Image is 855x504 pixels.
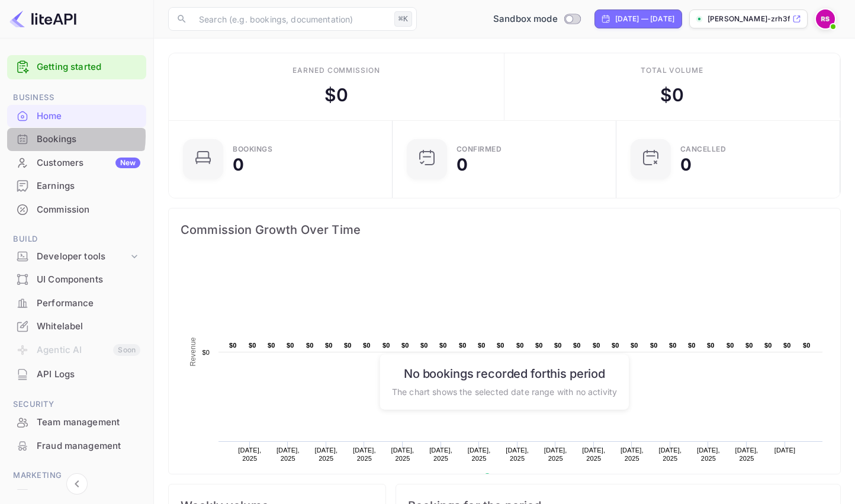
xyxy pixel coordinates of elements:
[392,366,617,380] h6: No bookings recorded for this period
[783,342,791,349] text: $0
[680,146,727,153] div: CANCELLED
[202,349,210,356] text: $0
[392,385,617,397] p: The chart shows the selected date range with no activity
[37,60,140,74] a: Getting started
[7,268,146,291] div: UI Components
[680,156,692,173] div: 0
[7,128,146,150] a: Bookings
[727,342,734,349] text: $0
[650,342,658,349] text: $0
[7,411,146,433] a: Team management
[612,342,619,349] text: $0
[516,342,524,349] text: $0
[37,250,128,264] div: Developer tools
[7,363,146,385] a: API Logs
[803,342,811,349] text: $0
[233,146,272,153] div: Bookings
[497,342,504,349] text: $0
[37,487,140,501] div: Promo codes
[37,416,140,429] div: Team management
[697,447,720,462] text: [DATE], 2025
[363,342,371,349] text: $0
[478,342,486,349] text: $0
[7,315,146,338] div: Whitelabel
[277,447,300,462] text: [DATE], 2025
[268,342,275,349] text: $0
[7,233,146,246] span: Build
[745,342,753,349] text: $0
[554,342,562,349] text: $0
[37,273,140,287] div: UI Components
[192,7,390,31] input: Search (e.g. bookings, documentation)
[66,473,88,495] button: Collapse navigation
[459,342,467,349] text: $0
[189,337,197,366] text: Revenue
[7,91,146,104] span: Business
[7,128,146,151] div: Bookings
[394,11,412,27] div: ⌘K
[544,447,567,462] text: [DATE], 2025
[593,342,600,349] text: $0
[7,105,146,128] div: Home
[708,14,790,24] p: [PERSON_NAME]-zrh3f.nuitee...
[233,156,244,173] div: 0
[382,342,390,349] text: $0
[115,158,140,168] div: New
[764,342,772,349] text: $0
[488,12,585,26] div: Switch to Production mode
[493,12,558,26] span: Sandbox mode
[669,342,677,349] text: $0
[658,447,682,462] text: [DATE], 2025
[7,105,146,127] a: Home
[457,156,468,173] div: 0
[7,292,146,314] a: Performance
[401,342,409,349] text: $0
[9,9,76,28] img: LiteAPI logo
[688,342,696,349] text: $0
[391,447,414,462] text: [DATE], 2025
[37,439,140,453] div: Fraud management
[735,447,758,462] text: [DATE], 2025
[229,342,237,349] text: $0
[631,342,638,349] text: $0
[7,435,146,458] div: Fraud management
[7,152,146,175] div: CustomersNew
[468,447,491,462] text: [DATE], 2025
[306,342,314,349] text: $0
[37,203,140,217] div: Commission
[439,342,447,349] text: $0
[7,398,146,411] span: Security
[344,342,352,349] text: $0
[324,82,348,108] div: $ 0
[7,246,146,267] div: Developer tools
[7,268,146,290] a: UI Components
[7,175,146,198] div: Earnings
[7,55,146,79] div: Getting started
[621,447,644,462] text: [DATE], 2025
[7,175,146,197] a: Earnings
[7,152,146,174] a: CustomersNew
[582,447,605,462] text: [DATE], 2025
[7,292,146,315] div: Performance
[181,220,828,239] span: Commission Growth Over Time
[37,179,140,193] div: Earnings
[37,320,140,333] div: Whitelabel
[287,342,294,349] text: $0
[37,156,140,170] div: Customers
[7,315,146,337] a: Whitelabel
[615,14,674,24] div: [DATE] — [DATE]
[707,342,715,349] text: $0
[774,447,796,454] text: [DATE]
[573,342,581,349] text: $0
[535,342,543,349] text: $0
[7,363,146,386] div: API Logs
[7,469,146,482] span: Marketing
[7,198,146,221] div: Commission
[594,9,682,28] div: Click to change the date range period
[353,447,376,462] text: [DATE], 2025
[457,146,502,153] div: Confirmed
[314,447,337,462] text: [DATE], 2025
[429,447,452,462] text: [DATE], 2025
[37,368,140,381] div: API Logs
[7,198,146,220] a: Commission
